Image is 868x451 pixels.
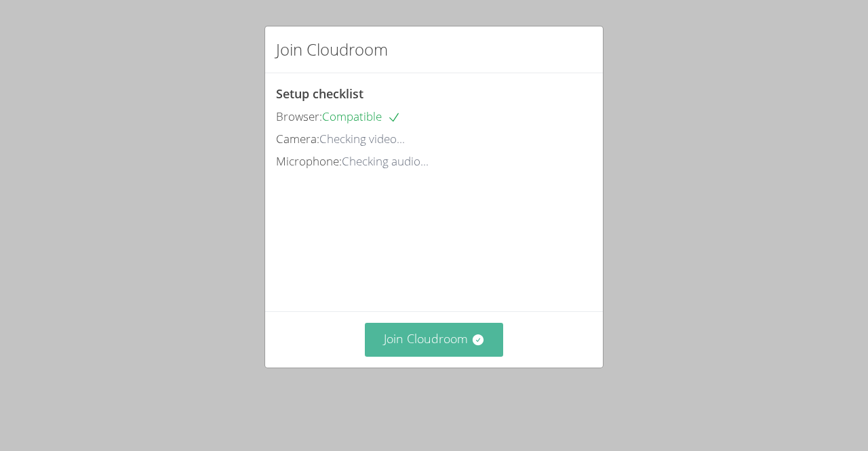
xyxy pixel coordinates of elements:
[276,153,342,169] span: Microphone:
[276,37,388,62] h2: Join Cloudroom
[276,85,363,102] span: Setup checklist
[276,109,322,124] span: Browser:
[276,131,319,146] span: Camera:
[319,131,405,146] span: Checking video...
[342,153,429,169] span: Checking audio...
[365,323,504,356] button: Join Cloudroom
[322,109,401,124] span: Compatible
